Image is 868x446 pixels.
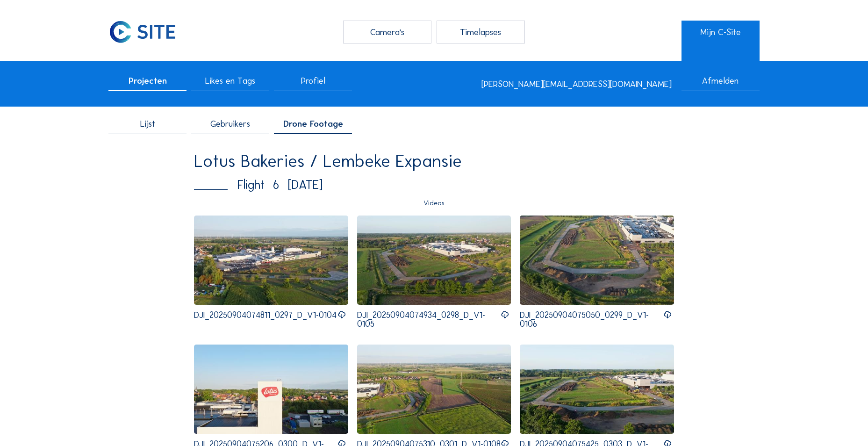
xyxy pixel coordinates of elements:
p: DJI_20250904074811_0297_D_V1-0104 [194,311,337,320]
div: Camera's [343,21,431,43]
span: Likes en Tags [205,77,255,86]
div: Timelapses [437,21,525,43]
a: C-SITE Logo [108,21,187,43]
div: 6 [273,179,279,191]
p: DJI_20250904074934_0298_D_V1-0105 [357,311,501,328]
a: Mijn C-Site [681,21,760,43]
div: Flight [194,179,665,191]
div: Videos [194,200,674,207]
img: Thumbnail for 239 [357,216,511,305]
img: Thumbnail for 238 [194,216,348,305]
span: Profiel [301,77,325,86]
p: DJI_20250904075050_0299_D_V1-0106 [520,311,663,328]
span: Lijst [140,120,155,129]
img: Thumbnail for 243 [520,345,674,434]
img: Thumbnail for 242 [357,345,511,434]
div: [PERSON_NAME][EMAIL_ADDRESS][DOMAIN_NAME] [481,80,672,89]
img: Thumbnail for 240 [520,216,674,305]
span: Drone Footage [283,120,343,129]
img: C-SITE Logo [108,21,177,43]
div: Lotus Bakeries / Lembeke Expansie [194,152,674,170]
span: Gebruikers [210,120,250,129]
div: [DATE] [288,179,323,191]
div: Afmelden [681,77,760,91]
img: Thumbnail for 241 [194,345,348,434]
span: Projecten [129,77,167,86]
